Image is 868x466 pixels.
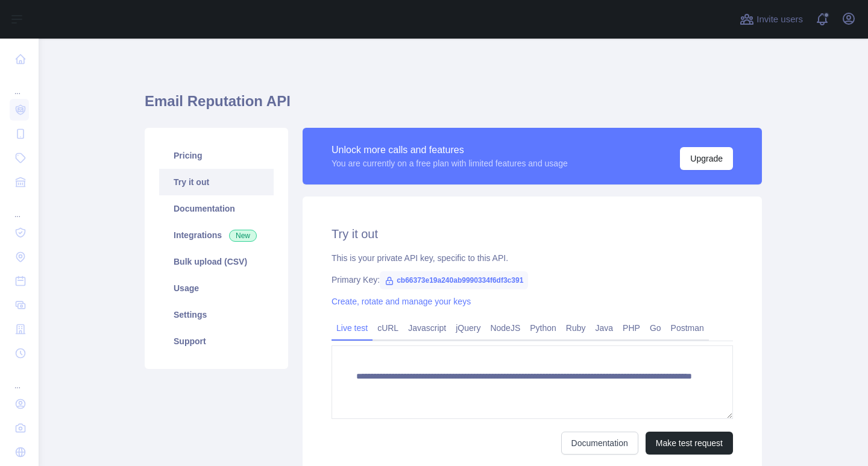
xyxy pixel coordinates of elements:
a: Integrations New [159,222,274,248]
a: Python [525,318,561,338]
a: Try it out [159,169,274,195]
a: Ruby [561,318,591,338]
a: PHP [618,318,645,338]
span: cb66373e19a240ab9990334f6df3c391 [380,271,528,289]
div: Primary Key: [332,274,733,286]
a: Live test [332,318,373,338]
a: Go [645,318,666,338]
div: You are currently on a free plan with limited features and usage [332,157,568,169]
div: Unlock more calls and features [332,143,568,157]
a: Pricing [159,142,274,169]
a: cURL [373,318,403,338]
div: ... [10,195,29,219]
a: Settings [159,301,274,328]
a: Usage [159,275,274,301]
a: Documentation [159,195,274,222]
button: Invite users [737,10,805,29]
button: Make test request [646,432,733,455]
a: jQuery [451,318,485,338]
a: Create, rotate and manage your keys [332,297,471,306]
a: Documentation [561,432,638,455]
h1: Email Reputation API [145,92,762,121]
div: ... [10,367,29,391]
span: New [229,230,257,242]
div: This is your private API key, specific to this API. [332,252,733,264]
a: Javascript [403,318,451,338]
h2: Try it out [332,225,733,242]
a: Support [159,328,274,354]
a: NodeJS [485,318,525,338]
a: Java [591,318,618,338]
div: ... [10,72,29,96]
a: Bulk upload (CSV) [159,248,274,275]
span: Invite users [756,13,803,27]
button: Upgrade [680,147,733,170]
a: Postman [666,318,709,338]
